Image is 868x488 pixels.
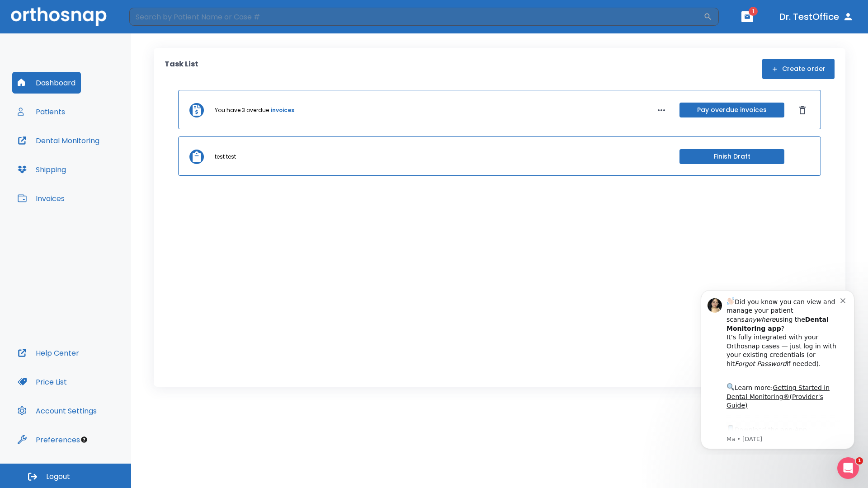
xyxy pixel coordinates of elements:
[12,159,71,180] button: Shipping
[12,400,102,422] button: Account Settings
[39,153,153,161] p: Message from Ma, sent 7w ago
[39,142,153,188] div: Download the app: | ​ Let us know if you need help getting started!
[749,7,758,16] span: 1
[776,9,857,25] button: Dr. TestOffice
[271,106,294,114] a: invoices
[12,342,85,364] button: Help Center
[762,59,835,79] button: Create order
[46,472,70,482] span: Logout
[165,59,198,79] p: Task List
[39,144,120,160] a: App Store
[837,457,859,479] iframe: Intercom live chat
[679,103,784,117] button: Pay overdue invoices
[12,188,70,209] button: Invoices
[856,457,863,465] span: 1
[12,101,71,122] button: Patients
[153,14,160,21] button: Dismiss notification
[12,72,81,94] button: Dashboard
[215,153,236,161] p: test test
[215,106,269,114] p: You have 3 overdue
[795,103,810,117] button: Dismiss
[80,436,88,444] div: Tooltip anchor
[679,149,784,164] button: Finish Draft
[687,282,868,455] iframe: Intercom notifications message
[11,7,107,26] img: Orthosnap
[12,371,72,393] button: Price List
[129,8,703,26] input: Search by Patient Name or Case #
[12,130,105,151] button: Dental Monitoring
[12,429,85,450] button: Preferences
